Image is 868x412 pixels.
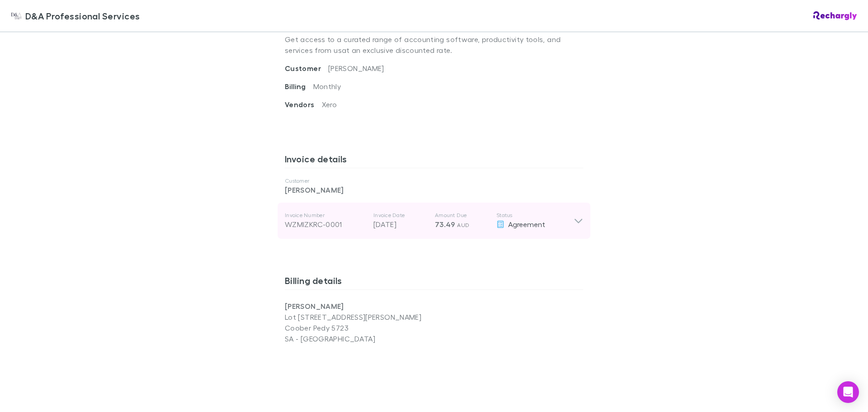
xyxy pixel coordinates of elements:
[25,9,140,23] span: D&A Professional Services
[285,322,434,333] p: Coober Pedy 5723
[813,11,857,20] img: Rechargly Logo
[313,82,341,90] span: Monthly
[285,301,434,312] p: [PERSON_NAME]
[435,220,455,229] span: 73.49
[457,222,469,228] span: AUD
[11,10,22,21] img: D&A Professional Services's Logo
[285,153,583,168] h3: Invoice details
[285,333,434,344] p: SA - [GEOGRAPHIC_DATA]
[285,64,328,73] span: Customer
[373,219,428,230] p: [DATE]
[496,212,574,219] p: Status
[328,64,384,72] span: [PERSON_NAME]
[322,100,337,109] span: Xero
[285,27,583,63] p: Get access to a curated range of accounting software, productivity tools, and services from us at...
[373,212,428,219] p: Invoice Date
[285,82,313,91] span: Billing
[285,177,583,185] p: Customer
[435,212,489,219] p: Amount Due
[508,220,545,228] span: Agreement
[285,100,322,109] span: Vendors
[837,381,859,403] div: Open Intercom Messenger
[285,185,583,195] p: [PERSON_NAME]
[285,275,583,289] h3: Billing details
[278,203,590,239] div: Invoice NumberWZMIZKRC-0001Invoice Date[DATE]Amount Due73.49 AUDStatusAgreement
[285,312,434,322] p: Lot [STREET_ADDRESS][PERSON_NAME]
[285,212,366,219] p: Invoice Number
[285,219,366,230] div: WZMIZKRC-0001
